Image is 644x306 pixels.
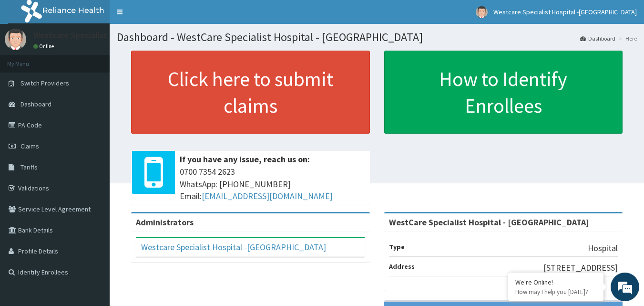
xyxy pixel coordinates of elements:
[20,79,69,87] span: Switch Providers
[117,31,637,43] h1: Dashboard - WestCare Specialist Hospital - [GEOGRAPHIC_DATA]
[141,242,326,253] a: Westcare Specialist Hospital -[GEOGRAPHIC_DATA]
[180,166,365,202] span: 0700 7354 2623 WhatsApp: [PHONE_NUMBER] Email:
[389,262,415,271] b: Address
[131,51,370,134] a: Click here to submit claims
[616,34,637,42] li: Here
[588,242,618,254] p: Hospital
[33,31,224,40] p: Westcare Specialist Hospital -[GEOGRAPHIC_DATA]
[384,51,623,134] a: How to Identify Enrollees
[33,43,56,50] a: Online
[20,163,38,171] span: Tariffs
[20,100,51,108] span: Dashboard
[389,243,405,251] b: Type
[543,262,618,274] p: [STREET_ADDRESS]
[389,217,589,228] strong: WestCare Specialist Hospital - [GEOGRAPHIC_DATA]
[5,29,26,50] img: User Image
[493,8,637,16] span: Westcare Specialist Hospital -[GEOGRAPHIC_DATA]
[476,6,488,18] img: User Image
[180,154,310,165] b: If you have any issue, reach us on:
[136,217,194,228] b: Administrators
[515,288,596,296] p: How may I help you today?
[515,278,596,286] div: We're Online!
[202,190,333,201] a: [EMAIL_ADDRESS][DOMAIN_NAME]
[580,34,615,42] a: Dashboard
[20,142,39,150] span: Claims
